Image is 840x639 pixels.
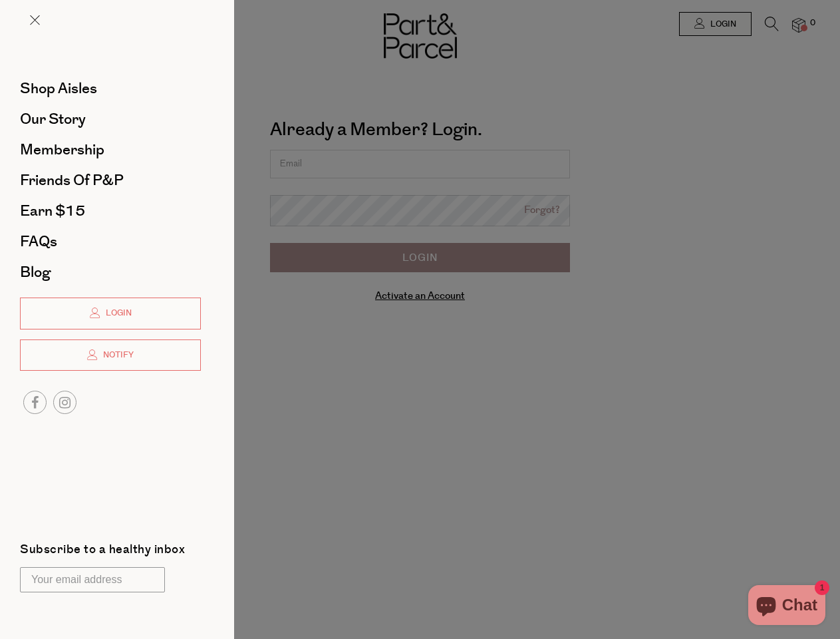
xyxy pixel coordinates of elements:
span: Membership [20,139,104,160]
a: Notify [20,339,201,371]
a: Our Story [20,112,201,126]
span: Blog [20,262,51,283]
span: Earn $15 [20,200,85,222]
a: Blog [20,265,201,280]
a: Login [20,298,201,329]
a: FAQs [20,234,201,249]
span: Our Story [20,108,86,130]
span: Login [102,308,132,319]
a: Membership [20,142,201,157]
input: Your email address [20,567,165,592]
span: Friends of P&P [20,170,124,191]
span: Notify [100,349,134,361]
a: Friends of P&P [20,173,201,188]
span: FAQs [20,231,57,252]
a: Shop Aisles [20,81,201,96]
label: Subscribe to a healthy inbox [20,544,185,560]
span: Shop Aisles [20,78,97,99]
inbox-online-store-chat: Shopify online store chat [744,585,829,628]
a: Earn $15 [20,204,201,218]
